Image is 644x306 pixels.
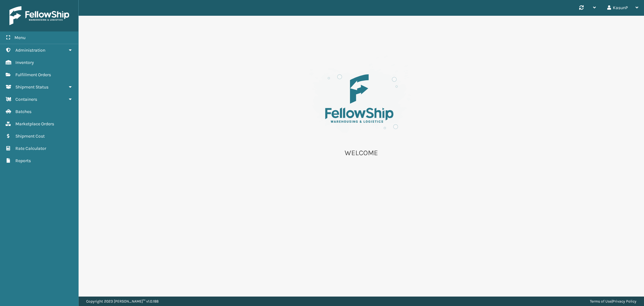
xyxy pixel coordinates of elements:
span: Rate Calculator [15,146,46,151]
span: Shipment Cost [15,133,45,139]
span: Administration [15,48,45,53]
span: Shipment Status [15,84,48,90]
span: Fulfillment Orders [15,72,51,77]
span: Marketplace Orders [15,121,54,127]
div: | [590,297,636,306]
span: Reports [15,158,31,163]
img: logo [9,6,69,25]
span: Inventory [15,60,34,65]
span: Batches [15,109,31,114]
a: Terms of Use [590,299,612,303]
a: Privacy Policy [613,299,636,303]
p: Copyright 2023 [PERSON_NAME]™ v 1.0.188 [86,297,158,306]
span: Containers [15,97,37,102]
img: es-welcome.8eb42ee4.svg [298,54,424,141]
span: Menu [14,35,25,40]
p: WELCOME [298,148,424,158]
